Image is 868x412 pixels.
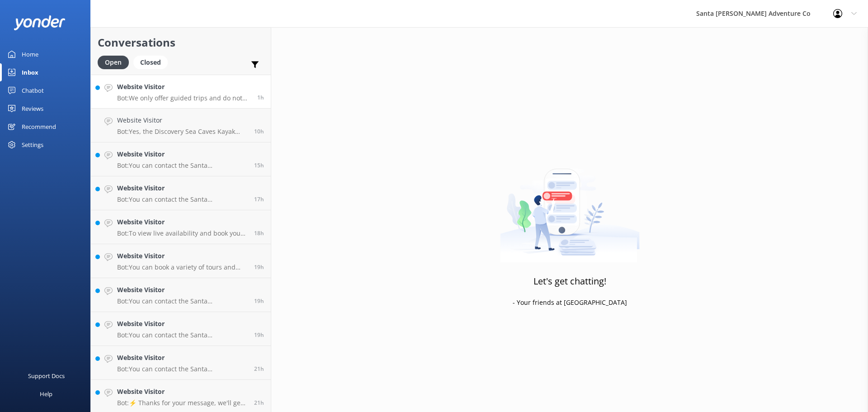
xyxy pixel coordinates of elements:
[91,75,271,109] a: Website VisitorBot:We only offer guided trips and do not rent equipment, including surfboards, wi...
[91,346,271,380] a: Website VisitorBot:You can contact the Santa [PERSON_NAME] Adventure Co. team at [PHONE_NUMBER], ...
[98,57,133,67] a: Open
[117,149,247,159] h4: Website Visitor
[117,128,247,136] p: Bot: Yes, the Discovery Sea Caves Kayak Tour includes paddling through scenic sea caves as part o...
[117,217,247,227] h4: Website Visitor
[98,34,264,51] h2: Conversations
[91,142,271,176] a: Website VisitorBot:You can contact the Santa [PERSON_NAME] Adventure Co. team at [PHONE_NUMBER], ...
[22,118,56,136] div: Recommend
[22,99,43,118] div: Reviews
[254,365,264,373] span: Aug 29 2025 11:06am (UTC -07:00) America/Tijuana
[533,274,606,289] h3: Let's get chatting!
[254,128,264,135] span: Aug 29 2025 10:35pm (UTC -07:00) America/Tijuana
[254,229,264,237] span: Aug 29 2025 02:19pm (UTC -07:00) America/Tijuana
[513,298,627,308] p: - Your friends at [GEOGRAPHIC_DATA]
[91,210,271,244] a: Website VisitorBot:To view live availability and book your Santa [PERSON_NAME] Adventure tour, cl...
[257,94,264,101] span: Aug 30 2025 07:06am (UTC -07:00) America/Tijuana
[22,136,43,154] div: Settings
[117,353,247,363] h4: Website Visitor
[91,109,271,142] a: Website VisitorBot:Yes, the Discovery Sea Caves Kayak Tour includes paddling through scenic sea c...
[117,94,250,102] p: Bot: We only offer guided trips and do not rent equipment, including surfboards, without a lesson.
[22,63,38,81] div: Inbox
[117,399,247,407] p: Bot: ⚡ Thanks for your message, we'll get back to you as soon as we can. You're also welcome to k...
[117,285,247,295] h4: Website Visitor
[28,367,65,385] div: Support Docs
[117,365,247,373] p: Bot: You can contact the Santa [PERSON_NAME] Adventure Co. team at [PHONE_NUMBER], or by emailing...
[117,161,247,170] p: Bot: You can contact the Santa [PERSON_NAME] Adventure Co. team at [PHONE_NUMBER], or by emailing...
[254,297,264,305] span: Aug 29 2025 01:07pm (UTC -07:00) America/Tijuana
[117,331,247,339] p: Bot: You can contact the Santa [PERSON_NAME] Adventure Co. team at [PHONE_NUMBER].
[117,387,247,397] h4: Website Visitor
[117,263,247,271] p: Bot: You can book a variety of tours and activities for one person with Santa [PERSON_NAME] Adven...
[117,319,247,329] h4: Website Visitor
[117,251,247,261] h4: Website Visitor
[91,244,271,278] a: Website VisitorBot:You can book a variety of tours and activities for one person with Santa [PERS...
[91,278,271,312] a: Website VisitorBot:You can contact the Santa [PERSON_NAME] Adventure Co. team at [PHONE_NUMBER] o...
[98,56,129,69] div: Open
[117,183,247,193] h4: Website Visitor
[117,82,250,92] h4: Website Visitor
[14,15,66,30] img: yonder-white-logo.png
[22,45,38,63] div: Home
[117,297,247,305] p: Bot: You can contact the Santa [PERSON_NAME] Adventure Co. team at [PHONE_NUMBER] or by emailing ...
[117,195,247,204] p: Bot: You can contact the Santa [PERSON_NAME] Adventure Co. team at [PHONE_NUMBER], or by emailing...
[254,399,264,407] span: Aug 29 2025 10:53am (UTC -07:00) America/Tijuana
[254,263,264,271] span: Aug 29 2025 01:08pm (UTC -07:00) America/Tijuana
[40,385,52,403] div: Help
[91,312,271,346] a: Website VisitorBot:You can contact the Santa [PERSON_NAME] Adventure Co. team at [PHONE_NUMBER].19h
[254,195,264,203] span: Aug 29 2025 02:48pm (UTC -07:00) America/Tijuana
[117,115,247,125] h4: Website Visitor
[91,176,271,210] a: Website VisitorBot:You can contact the Santa [PERSON_NAME] Adventure Co. team at [PHONE_NUMBER], ...
[133,57,172,67] a: Closed
[500,150,640,263] img: artwork of a man stealing a conversation from at giant smartphone
[254,331,264,339] span: Aug 29 2025 12:45pm (UTC -07:00) America/Tijuana
[22,81,44,99] div: Chatbot
[117,229,247,237] p: Bot: To view live availability and book your Santa [PERSON_NAME] Adventure tour, click [URL][DOMA...
[254,161,264,169] span: Aug 29 2025 05:22pm (UTC -07:00) America/Tijuana
[133,56,168,69] div: Closed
